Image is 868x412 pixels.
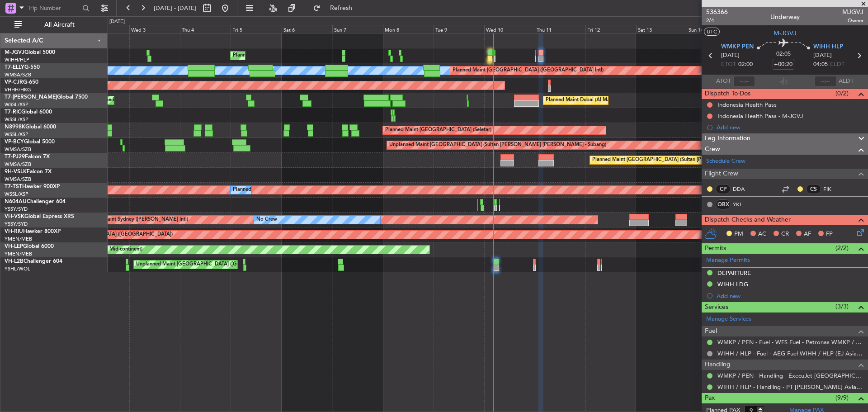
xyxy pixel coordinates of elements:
[706,7,728,17] span: 536366
[770,12,800,22] div: Underway
[705,243,726,254] span: Permits
[835,302,849,311] span: (3/3)
[776,50,791,59] span: 02:05
[5,206,28,213] a: YSSY/SYD
[717,292,863,300] div: Add new
[774,28,797,38] span: M-JGVJ
[839,77,854,86] span: ALDT
[5,50,55,55] a: M-JGVJGlobal 5000
[256,213,277,227] div: No Crew
[705,144,720,155] span: Crew
[546,94,635,107] div: Planned Maint Dubai (Al Maktoum Intl)
[5,80,23,85] span: VP-CJR
[332,25,383,33] div: Sun 7
[704,28,720,36] button: UTC
[705,215,791,225] span: Dispatch Checks and Weather
[687,25,737,33] div: Sun 14
[5,214,74,219] a: VH-VSKGlobal Express XRS
[781,230,789,239] span: CR
[706,157,745,166] a: Schedule Crew
[705,89,750,99] span: Dispatch To-Dos
[716,184,731,194] div: CP
[705,360,731,370] span: Handling
[734,230,743,239] span: PM
[835,89,849,98] span: (0/2)
[10,18,98,32] button: All Aircraft
[717,101,777,109] div: Indonesia Health Pass
[705,393,715,403] span: Pax
[5,236,32,242] a: YMEN/MEB
[5,109,52,115] a: T7-RICGlobal 6000
[823,185,844,193] a: FIK
[5,265,30,272] a: YSHL/WOL
[231,25,281,33] div: Fri 5
[5,191,28,198] a: WSSL/XSP
[5,109,21,115] span: T7-RIC
[5,71,31,78] a: WMSA/SZB
[804,230,811,239] span: AF
[5,95,88,100] a: T7-[PERSON_NAME]Global 7500
[282,25,332,33] div: Sat 6
[738,60,753,69] span: 02:00
[484,25,535,33] div: Wed 10
[813,60,828,69] span: 04:05
[77,213,188,227] div: Unplanned Maint Sydney ([PERSON_NAME] Intl)
[706,17,728,24] span: 2/4
[309,1,363,15] button: Refresh
[5,169,27,175] span: 9H-VSLK
[5,50,24,55] span: M-JGVJ
[721,51,740,60] span: [DATE]
[5,229,61,234] a: VH-RIUHawker 800XP
[716,199,731,209] div: OBX
[706,256,750,265] a: Manage Permits
[835,393,849,403] span: (9/9)
[5,101,28,108] a: WSSL/XSP
[842,17,863,24] span: Owner
[233,49,339,62] div: Planned Maint [GEOGRAPHIC_DATA] (Seletar)
[154,4,196,12] span: [DATE] - [DATE]
[389,138,606,152] div: Unplanned Maint [GEOGRAPHIC_DATA] (Sultan [PERSON_NAME] [PERSON_NAME] - Subang)
[5,154,25,160] span: T7-PJ29
[434,25,484,33] div: Tue 9
[717,112,803,120] div: Indonesia Health Pass - M-JGVJ
[233,183,266,197] div: Planned Maint
[733,185,753,193] a: DDA
[180,25,231,33] div: Thu 4
[5,139,55,145] a: VP-BCYGlobal 5000
[109,18,125,26] div: [DATE]
[28,1,80,15] input: Trip Number
[5,259,24,264] span: VH-L2B
[453,64,604,77] div: Planned Maint [GEOGRAPHIC_DATA] ([GEOGRAPHIC_DATA] Intl)
[5,229,23,234] span: VH-RIU
[5,169,52,175] a: 9H-VSLKFalcon 7X
[5,139,24,145] span: VP-BCY
[5,80,38,85] a: VP-CJRG-650
[385,123,491,137] div: Planned Maint [GEOGRAPHIC_DATA] (Seletar)
[717,338,863,346] a: WMKP / PEN - Fuel - WFS Fuel - Petronas WMKP / PEN (EJ Asia Only)
[5,259,62,264] a: VH-L2BChallenger 604
[585,25,636,33] div: Fri 12
[5,244,54,249] a: VH-LEPGlobal 6000
[5,221,28,227] a: YSSY/SYD
[758,230,766,239] span: AC
[717,123,863,131] div: Add new
[717,280,748,288] div: WIHH LDG
[5,86,31,93] a: VHHH/HKG
[830,60,844,69] span: ELDT
[24,22,95,28] span: All Aircraft
[733,200,753,208] a: YKI
[5,124,25,130] span: N8998K
[592,153,803,167] div: Planned Maint [GEOGRAPHIC_DATA] (Sultan [PERSON_NAME] [PERSON_NAME] - Subang)
[535,25,585,33] div: Thu 11
[721,43,754,52] span: WMKP PEN
[5,176,31,183] a: WMSA/SZB
[383,25,434,33] div: Mon 8
[826,230,833,239] span: FP
[322,5,360,11] span: Refresh
[705,133,750,144] span: Leg Information
[5,161,31,168] a: WMSA/SZB
[835,243,849,253] span: (2/2)
[5,251,32,257] a: YMEN/MEB
[717,383,863,391] a: WIHH / HLP - Handling - PT [PERSON_NAME] Aviasi WIHH / HLP
[5,116,28,123] a: WSSL/XSP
